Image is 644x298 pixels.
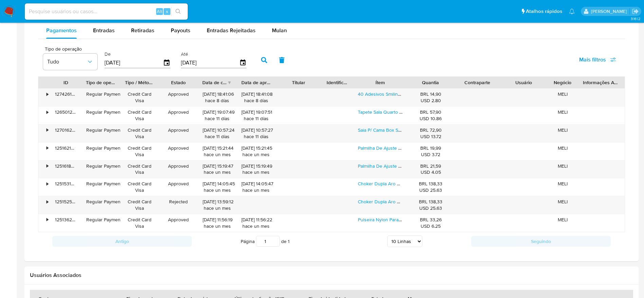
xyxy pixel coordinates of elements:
input: Pesquise usuários ou casos... [25,7,188,16]
h2: Usuários Associados [30,272,633,279]
span: Atalhos rápidos [526,8,562,15]
span: Alt [157,8,162,15]
span: s [166,8,168,15]
p: eduardo.dutra@mercadolivre.com [591,8,629,15]
span: 3.161.2 [631,16,641,21]
button: search-icon [171,7,185,16]
a: Sair [632,8,639,15]
a: Notificações [569,8,575,14]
